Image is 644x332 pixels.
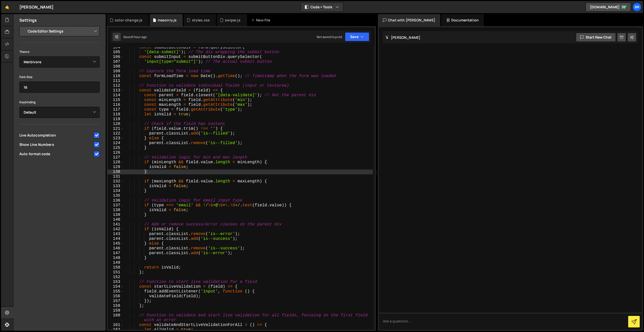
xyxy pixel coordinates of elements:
[108,155,124,160] div: 127
[108,213,124,217] div: 139
[108,222,124,227] div: 141
[19,151,93,156] span: Auto format code
[108,227,124,232] div: 142
[108,122,124,126] div: 120
[108,313,124,323] div: 160
[441,14,484,26] div: Documentation
[108,289,124,294] div: 155
[108,246,124,251] div: 146
[108,74,124,79] div: 110
[108,174,124,179] div: 131
[108,107,124,112] div: 117
[108,59,124,64] div: 107
[108,203,124,208] div: 137
[108,45,124,50] div: 104
[1,1,13,13] a: 🤙
[108,165,124,170] div: 129
[108,150,124,155] div: 126
[108,217,124,222] div: 140
[108,160,124,165] div: 128
[108,304,124,308] div: 158
[301,3,343,12] button: Code + Tools
[576,33,616,42] button: Start new chat
[108,170,124,174] div: 130
[108,193,124,198] div: 135
[108,141,124,146] div: 124
[108,260,124,265] div: 149
[108,88,124,93] div: 113
[108,146,124,150] div: 125
[108,131,124,136] div: 122
[108,299,124,304] div: 157
[123,35,147,39] div: Saved
[192,18,210,23] div: styles.css
[19,49,29,54] label: Theme
[108,208,124,213] div: 138
[108,79,124,83] div: 111
[108,256,124,260] div: 148
[317,35,342,39] div: Not saved to prod
[19,133,93,138] span: Live Autocompletion
[108,308,124,313] div: 159
[108,284,124,289] div: 154
[108,112,124,117] div: 118
[108,251,124,256] div: 147
[251,18,272,23] div: New File
[345,32,369,41] button: Save
[108,69,124,74] div: 109
[19,17,37,23] h2: Settings
[108,83,124,88] div: 112
[132,35,147,39] div: 1 hour ago
[108,64,124,69] div: 108
[108,323,124,327] div: 161
[115,18,142,23] div: color-change.js
[225,18,240,23] div: swiper.js
[108,93,124,98] div: 114
[108,189,124,193] div: 134
[158,18,177,23] div: masonry.js
[108,117,124,122] div: 119
[586,3,631,12] a: [DOMAIN_NAME]
[19,142,93,147] span: Show Line Numbers
[108,280,124,284] div: 153
[378,14,440,26] div: Chat with [PERSON_NAME]
[385,35,420,40] h2: [PERSON_NAME]
[108,55,124,59] div: 106
[108,103,124,107] div: 116
[108,184,124,189] div: 133
[108,179,124,184] div: 132
[108,237,124,241] div: 144
[19,4,54,10] div: [PERSON_NAME]
[108,270,124,275] div: 151
[108,241,124,246] div: 145
[19,100,36,105] label: Keybinding
[108,294,124,299] div: 156
[108,50,124,55] div: 105
[108,98,124,103] div: 115
[19,75,32,80] label: Font Size
[108,265,124,270] div: 150
[632,3,641,12] a: Br
[108,198,124,203] div: 136
[108,275,124,280] div: 152
[108,232,124,237] div: 143
[108,126,124,131] div: 121
[108,136,124,141] div: 123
